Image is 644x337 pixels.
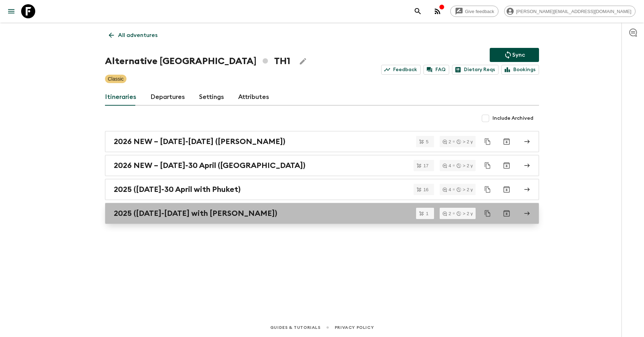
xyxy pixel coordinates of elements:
p: Classic [108,75,124,82]
button: Archive [500,206,514,220]
a: All adventures [105,28,161,42]
h2: 2026 NEW – [DATE]-30 April ([GEOGRAPHIC_DATA]) [114,161,305,170]
div: 4 [442,187,451,192]
span: 5 [422,139,433,144]
button: Edit Adventure Title [296,54,310,68]
a: 2025 ([DATE]-30 April with Phuket) [105,179,539,200]
h2: 2025 ([DATE]-30 April with Phuket) [114,185,241,194]
button: Duplicate [481,183,494,196]
div: 2 [442,211,451,216]
span: 16 [419,187,433,192]
div: > 2 y [457,139,473,144]
button: search adventures [411,4,425,18]
a: Settings [199,89,224,106]
div: 2 [442,139,451,144]
div: > 2 y [457,211,473,216]
p: Sync [512,51,525,59]
button: Duplicate [481,135,494,148]
a: Dietary Reqs [452,65,499,75]
button: menu [4,4,18,18]
button: Archive [500,158,514,173]
h2: 2026 NEW – [DATE]-[DATE] ([PERSON_NAME]) [114,137,285,146]
button: Archive [500,135,514,149]
a: 2025 ([DATE]-[DATE] with [PERSON_NAME]) [105,203,539,224]
button: Duplicate [481,207,494,220]
a: Guides & Tutorials [270,324,321,331]
a: FAQ [423,65,449,75]
a: Departures [150,89,185,106]
a: Bookings [501,65,539,75]
span: 1 [422,211,433,216]
span: Give feedback [461,9,498,14]
div: 4 [442,163,451,168]
div: > 2 y [457,187,473,192]
a: 2026 NEW – [DATE]-30 April ([GEOGRAPHIC_DATA]) [105,155,539,176]
a: Itineraries [105,89,136,106]
a: Feedback [381,65,421,75]
div: [PERSON_NAME][EMAIL_ADDRESS][DOMAIN_NAME] [504,6,636,17]
h1: Alternative [GEOGRAPHIC_DATA] TH1 [105,54,290,68]
span: [PERSON_NAME][EMAIL_ADDRESS][DOMAIN_NAME] [512,9,635,14]
a: 2026 NEW – [DATE]-[DATE] ([PERSON_NAME]) [105,131,539,152]
span: Include Archived [493,115,533,122]
span: 17 [419,163,433,168]
div: > 2 y [457,163,473,168]
h2: 2025 ([DATE]-[DATE] with [PERSON_NAME]) [114,209,277,218]
a: Privacy Policy [335,324,374,331]
a: Attributes [238,89,269,106]
p: All adventures [118,31,157,39]
a: Give feedback [450,6,499,17]
button: Duplicate [481,159,494,172]
button: Archive [500,182,514,196]
button: Sync adventure departures to the booking engine [490,48,539,62]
